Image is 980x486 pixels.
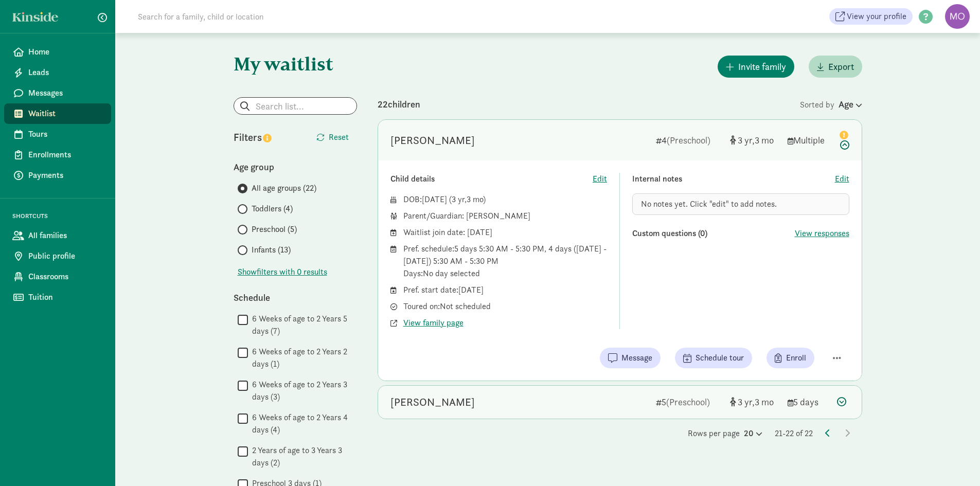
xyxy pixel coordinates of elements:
span: (Preschool) [667,134,710,146]
a: Tuition [4,287,111,308]
span: Export [828,60,854,74]
a: Messages [4,83,111,103]
span: 3 [738,396,755,408]
input: Search for a family, child or location [132,6,420,27]
button: Edit [835,173,849,185]
span: Reset [329,131,349,143]
span: 3 [452,194,467,205]
span: Enrollments [28,149,103,161]
div: Sorted by [800,97,862,111]
a: Leads [4,62,111,83]
span: View your profile [847,10,906,23]
span: Classrooms [28,271,103,283]
a: Home [4,42,111,62]
span: (Preschool) [666,396,710,408]
label: 6 Weeks of age to 2 Years 3 days (3) [248,379,357,403]
input: Search list... [234,98,357,114]
button: Enroll [767,348,814,368]
span: Tours [28,128,103,140]
div: Pref. schedule: 5 days 5:30 AM - 5:30 PM, 4 days ([DATE] - [DATE]) 5:30 AM - 5:30 PM Days: No day... [403,243,608,280]
label: 6 Weeks of age to 2 Years 4 days (4) [248,411,357,436]
span: 3 [755,396,774,408]
div: [object Object] [730,395,779,409]
span: Invite family [738,60,786,74]
span: 3 [755,134,774,146]
span: 3 [738,134,755,146]
div: Filters [234,130,295,145]
div: 4 [656,133,722,147]
div: Age group [234,160,357,174]
span: [DATE] [422,194,447,205]
div: 5 days [788,395,829,409]
div: Harland Steger [390,394,475,410]
a: Payments [4,165,111,186]
div: 5 [656,395,722,409]
span: All families [28,229,103,242]
div: Age [839,97,862,111]
span: Payments [28,169,103,182]
button: Schedule tour [675,348,752,368]
div: Child details [390,173,593,185]
a: Enrollments [4,145,111,165]
iframe: Chat Widget [929,437,980,486]
span: Public profile [28,250,103,262]
div: Ainsley Kunschke [390,132,475,149]
div: Multiple [788,133,829,147]
div: Pref. start date: [DATE] [403,284,608,296]
h1: My waitlist [234,53,357,74]
button: Export [809,56,862,78]
button: Message [600,348,661,368]
span: Enroll [786,352,806,364]
span: Schedule tour [696,352,744,364]
label: 2 Years of age to 3 Years 3 days (2) [248,444,357,469]
span: Preschool (5) [252,223,297,236]
span: All age groups (22) [252,182,316,194]
a: View your profile [829,8,913,25]
span: 3 [467,194,483,205]
button: Invite family [718,56,794,78]
label: 6 Weeks of age to 2 Years 2 days (1) [248,346,357,370]
button: View family page [403,317,464,329]
div: Custom questions (0) [632,227,795,240]
span: Waitlist [28,107,103,120]
span: Messages [28,87,103,99]
div: 20 [744,427,762,440]
button: Edit [593,173,607,185]
span: Show filters with 0 results [238,266,327,278]
a: Classrooms [4,266,111,287]
a: Public profile [4,246,111,266]
a: All families [4,225,111,246]
div: Rows per page 21-22 of 22 [378,427,862,440]
div: [object Object] [730,133,779,147]
a: Tours [4,124,111,145]
span: Message [621,352,652,364]
div: Internal notes [632,173,835,185]
label: 6 Weeks of age to 2 Years 5 days (7) [248,313,357,337]
span: No notes yet. Click "edit" to add notes. [641,199,777,209]
span: Home [28,46,103,58]
span: Tuition [28,291,103,303]
div: Parent/Guardian: [PERSON_NAME] [403,210,608,222]
a: Waitlist [4,103,111,124]
div: Toured on: Not scheduled [403,300,608,313]
button: Showfilters with 0 results [238,266,327,278]
button: View responses [795,227,849,240]
span: Infants (13) [252,244,291,256]
button: Reset [308,127,357,148]
span: Leads [28,66,103,79]
span: Toddlers (4) [252,203,293,215]
div: Waitlist join date: [DATE] [403,226,608,239]
div: DOB: ( ) [403,193,608,206]
div: 22 children [378,97,800,111]
div: Schedule [234,291,357,304]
